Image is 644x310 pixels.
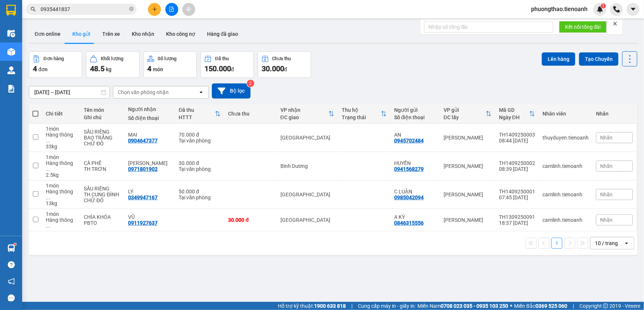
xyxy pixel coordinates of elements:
div: [GEOGRAPHIC_DATA] [280,217,335,223]
span: close [613,21,618,26]
button: Kho nhận [126,25,160,43]
div: Chọn văn phòng nhận [118,89,169,96]
div: Thu hộ [342,107,380,113]
span: ... [46,194,50,200]
img: solution-icon [7,85,15,93]
input: Nhập số tổng đài [424,21,553,33]
div: A KỲ [394,214,436,220]
div: ĐC giao [280,114,329,120]
th: Toggle SortBy [495,104,539,124]
sup: 1 [14,243,16,245]
div: CHÌA KHÓA [84,214,121,220]
span: 150.000 [204,64,231,73]
span: aim [186,7,191,12]
div: 30.000 đ [179,160,221,166]
span: | [351,302,352,310]
div: camlinh.tienoanh [543,192,589,197]
span: close-circle [129,7,134,11]
div: [PERSON_NAME] [444,192,492,197]
div: HOÀNG ANH [128,160,171,166]
button: Tạo Chuyến [579,52,619,66]
button: Kho gửi [66,25,96,43]
th: Toggle SortBy [277,104,338,124]
th: Toggle SortBy [175,104,224,124]
span: notification [8,278,15,285]
div: 0911927637 [128,220,158,226]
div: 0971801902 [128,166,158,172]
input: Select a date range. [29,86,110,98]
span: Miền Bắc [514,302,567,310]
div: [GEOGRAPHIC_DATA] [280,192,335,197]
button: aim [182,3,195,16]
button: Lên hàng [542,52,575,66]
div: TH1409250002 [499,160,535,166]
svg: open [198,89,204,95]
div: 1 món [46,126,76,132]
div: 1 món [46,211,76,217]
div: 50.000 đ [179,189,221,194]
div: 2.5 kg [46,172,76,178]
div: Chi tiết [46,111,76,117]
div: TH CUNG ĐÌNH CHỮ ĐỎ [84,192,121,203]
img: logo-vxr [6,5,16,16]
div: Ghi chú [84,114,121,120]
div: Hàng thông thường [46,189,76,200]
span: đơn [38,66,48,72]
button: Bộ lọc [212,83,251,99]
div: VŨ [128,214,171,220]
span: Nhãn [600,163,613,169]
div: [PERSON_NAME] [444,217,492,223]
svg: open [624,240,630,246]
span: phuongthao.tienoanh [525,4,593,14]
div: [PERSON_NAME] [444,135,492,141]
div: [PERSON_NAME] [444,163,492,169]
div: LÝ [128,189,171,194]
div: 1 món [46,183,76,189]
div: Hàng thông thường [46,160,76,172]
div: VP gửi [444,107,486,113]
div: 0985042094 [394,194,424,200]
div: 18:37 [DATE] [499,220,535,226]
div: Nhãn [596,111,633,117]
div: Tại văn phòng [179,138,221,144]
button: Trên xe [96,25,126,43]
span: Nhãn [600,135,613,141]
img: warehouse-icon [7,48,15,56]
div: MAI [128,132,171,138]
div: Đã thu [215,56,229,61]
button: Khối lượng48.5kg [86,51,140,78]
strong: 1900 633 818 [314,303,346,309]
span: search [31,7,36,12]
div: Bình Dương [280,163,335,169]
div: Trạng thái [342,114,380,120]
img: warehouse-icon [7,30,15,37]
button: Đơn hàng4đơn [29,51,82,78]
button: Kho công nợ [160,25,201,43]
th: Toggle SortBy [338,104,390,124]
span: kg [106,66,111,72]
div: CÀ PHÊ [84,160,121,166]
div: 07:45 [DATE] [499,194,535,200]
button: Kết nối tổng đài [559,21,607,33]
span: file-add [169,7,174,12]
div: PBTO [84,220,121,226]
span: 4 [147,64,151,73]
span: 30.000 [262,64,284,73]
div: 0904647377 [128,138,158,144]
button: caret-down [627,3,640,16]
span: caret-down [630,6,637,13]
span: ... [46,138,50,144]
div: TH1409250003 [499,132,535,138]
div: Khối lượng [101,56,123,61]
strong: 0369 525 060 [535,303,567,309]
button: 1 [551,238,562,249]
span: plus [152,7,157,12]
span: 48.5 [90,64,104,73]
sup: 2 [247,80,254,87]
div: 1 món [46,154,76,160]
span: đ [231,66,234,72]
span: 4 [33,64,37,73]
img: phone-icon [613,6,620,13]
span: ... [46,223,50,229]
div: 08:39 [DATE] [499,166,535,172]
